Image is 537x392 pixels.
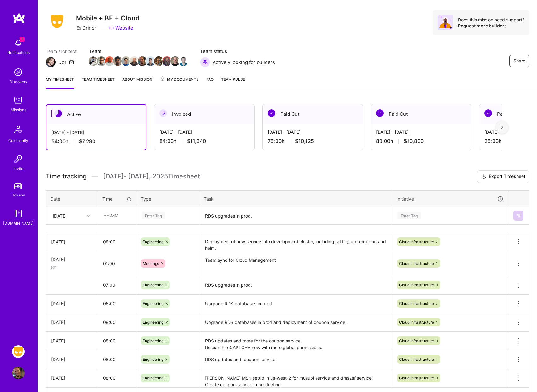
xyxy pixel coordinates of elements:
[143,283,163,287] span: Engineering
[98,233,136,250] input: HH:MM
[51,256,93,263] div: [DATE]
[89,48,187,55] span: Team
[10,345,26,358] a: Grindr: Mobile + BE + Cloud
[46,57,56,67] img: Team Architect
[46,190,98,207] th: Date
[98,277,136,293] input: HH:MM
[200,295,391,313] textarea: Upgrade RDS databases in prod
[106,56,114,67] a: Team Member Avatar
[143,261,159,266] span: Meetings
[397,195,504,202] div: Initiative
[200,277,391,294] textarea: RDS upgrades in prod.
[12,66,25,79] img: discovery
[200,252,391,275] textarea: Team sync for Cloud Management
[155,56,163,67] a: Team Member Avatar
[129,56,139,66] img: Team Member Avatar
[51,238,93,245] div: [DATE]
[122,76,152,89] a: About Mission
[376,109,384,117] img: Paid Out
[376,138,466,144] div: 80:00 h
[58,59,66,66] div: Dor
[76,25,96,31] div: Grindr
[477,170,529,183] button: Export Timesheet
[399,301,434,306] span: Cloud Infrastructure
[12,345,25,358] img: Grindr: Mobile + BE + Cloud
[154,104,254,124] div: Invoiced
[221,77,245,82] span: Team Pulse
[98,370,136,386] input: HH:MM
[12,192,25,198] div: Tokens
[136,190,199,207] th: Type
[89,56,97,67] a: Team Member Avatar
[105,56,114,66] img: Team Member Avatar
[200,57,210,67] img: Actively looking for builders
[263,104,363,124] div: Paid Out
[397,211,421,220] div: Enter Tag
[160,76,199,89] a: My Documents
[98,314,136,331] input: HH:MM
[268,109,275,117] img: Paid Out
[438,15,453,30] img: Avatar
[103,173,200,180] span: [DATE] - [DATE] , 2025 Timesheet
[109,25,133,31] a: Website
[159,129,249,135] div: [DATE] - [DATE]
[122,56,130,67] a: Team Member Avatar
[399,261,434,266] span: Cloud Infrastructure
[159,109,167,117] img: Invoiced
[399,376,434,380] span: Cloud Infrastructure
[51,129,141,136] div: [DATE] - [DATE]
[481,173,486,180] i: icon Download
[89,56,98,66] img: Team Member Avatar
[98,332,136,349] input: HH:MM
[213,59,275,66] span: Actively looking for builders
[14,183,22,189] img: tokens
[200,351,391,368] textarea: RDS updates and coupon service
[154,56,163,66] img: Team Member Avatar
[46,76,74,89] a: My timesheet
[8,137,28,144] div: Community
[187,138,206,144] span: $11,340
[98,295,136,312] input: HH:MM
[179,56,188,66] img: Team Member Avatar
[87,214,90,217] i: icon Chevron
[11,107,26,113] div: Missions
[51,264,93,271] div: 8h
[54,110,62,117] img: Active
[143,301,163,306] span: Engineering
[200,48,275,55] span: Team status
[458,17,524,23] div: Does this mission need support?
[10,367,26,379] a: User Avatar
[509,55,529,67] button: Share
[46,48,77,55] span: Team architect
[163,56,171,67] a: Team Member Avatar
[200,233,391,250] textarea: Deployment of new service into development cluster, including setting up terraform and helm. RDS ...
[113,56,123,66] img: Team Member Avatar
[51,375,93,381] div: [DATE]
[143,239,163,244] span: Engineering
[159,138,249,144] div: 84:00 h
[76,26,81,31] i: icon CompanyGray
[46,105,146,124] div: Active
[399,357,434,362] span: Cloud Infrastructure
[199,190,392,207] th: Task
[399,283,434,287] span: Cloud Infrastructure
[98,255,136,272] input: HH:MM
[102,196,132,202] div: Time
[371,104,471,124] div: Paid Out
[200,370,391,387] textarea: [PERSON_NAME] MSK setup in us-west-2 for musubi service and dms2sf service Create coupon-service ...
[484,109,492,117] img: Paid Out
[51,300,93,307] div: [DATE]
[130,56,138,67] a: Team Member Avatar
[12,207,25,220] img: guide book
[399,320,434,325] span: Cloud Infrastructure
[14,165,23,172] div: Invite
[13,13,25,24] img: logo
[46,13,68,30] img: Company Logo
[143,338,163,343] span: Engineering
[79,138,95,145] span: $7,290
[171,56,179,67] a: Team Member Avatar
[143,357,163,362] span: Engineering
[3,220,34,226] div: [DOMAIN_NAME]
[11,122,26,137] img: Community
[98,351,136,368] input: HH:MM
